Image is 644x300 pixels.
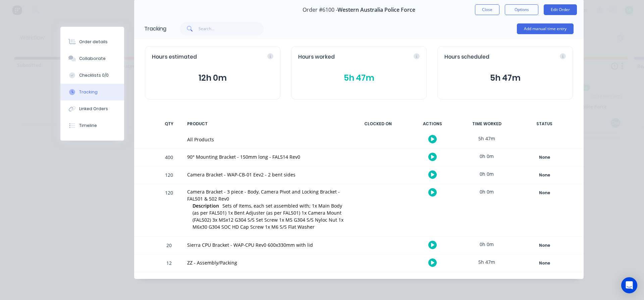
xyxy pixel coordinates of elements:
[444,72,566,84] button: 5h 47m
[520,188,569,198] button: None
[462,254,512,270] div: 5h 47m
[517,23,574,34] button: Add manual time entry
[520,241,569,250] button: None
[298,53,335,61] span: Hours worked
[187,259,345,266] div: ZZ - Assembly/Packing
[520,258,569,268] button: None
[475,4,499,15] button: Close
[462,149,512,164] div: 0h 0m
[79,56,106,62] div: Collaborate
[520,241,569,250] div: None
[462,237,512,252] div: 0h 0m
[462,166,512,181] div: 0h 0m
[159,167,179,184] div: 120
[193,203,343,230] span: Sets of Items, each set assembled with; 1x Main Body (as per FAL501) 1x Bent Adjuster (as per FAL...
[183,117,349,131] div: PRODUCT
[60,67,124,84] button: Checklists 0/0
[520,171,569,179] div: None
[407,117,458,131] div: ACTIONS
[544,4,577,15] button: Edit Order
[159,255,179,272] div: 12
[462,184,512,199] div: 0h 0m
[520,153,569,162] button: None
[152,72,273,84] button: 12h 0m
[159,185,179,236] div: 120
[520,189,569,197] div: None
[187,153,345,160] div: 90° Mounting Bracket - 150mm long - FAL514 Rev0
[621,277,637,293] div: Open Intercom Messenger
[193,202,219,209] span: Description
[60,84,124,100] button: Tracking
[79,39,108,45] div: Order details
[462,117,512,131] div: TIME WORKED
[187,188,345,202] div: Camera Bracket - 3 piece - Body, Camera Pivot and Locking Bracket - FAL501 & 502 Rev0
[159,238,179,254] div: 20
[60,50,124,67] button: Collaborate
[516,117,573,131] div: STATUS
[79,89,98,95] div: Tracking
[159,117,179,131] div: QTY
[187,171,345,178] div: Camera Bracket - WAP-CB-01 Eev2 - 2 bent sides
[520,170,569,180] button: None
[152,53,197,61] span: Hours estimated
[79,123,97,129] div: Timeline
[60,117,124,134] button: Timeline
[444,53,489,61] span: Hours scheduled
[520,153,569,162] div: None
[60,100,124,117] button: Linked Orders
[520,259,569,268] div: None
[505,4,538,15] button: Options
[187,241,345,248] div: Sierra CPU Bracket - WAP-CPU Rev0 600x330mm with lid
[303,7,337,13] span: Order #6100 -
[60,33,124,50] button: Order details
[159,150,179,166] div: 400
[353,117,403,131] div: CLOCKED ON
[144,25,166,33] div: Tracking
[462,131,512,146] div: 5h 47m
[187,136,345,143] div: All Products
[79,106,108,112] div: Linked Orders
[298,72,420,84] button: 5h 47m
[79,72,109,78] div: Checklists 0/0
[337,7,415,13] span: Western Australia Police Force
[199,22,264,35] input: Search...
